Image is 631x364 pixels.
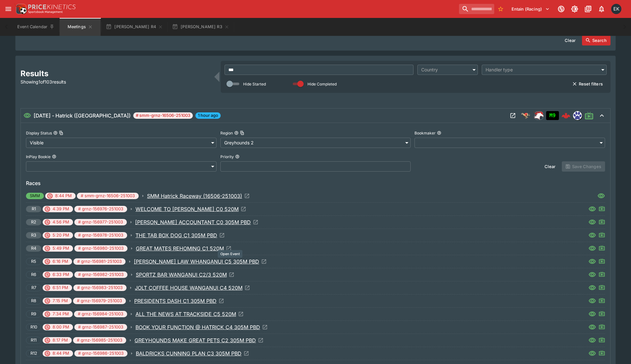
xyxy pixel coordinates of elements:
[27,337,40,344] span: R11
[533,110,544,121] div: ParallelRacing Handler
[599,350,605,356] svg: Live
[573,111,582,120] img: grnz.png
[28,11,63,13] img: Sportsbook Management
[599,336,605,343] svg: Live
[136,350,249,357] a: Open Event
[49,324,73,330] span: 8:00 PM
[414,130,436,136] p: Bookmaker
[220,138,411,148] div: Greyhounds 2
[135,231,217,239] p: THE TAB BOX DOG C1 305M PBD
[60,18,101,36] button: Meetings
[135,205,239,213] p: WELCOME TO [PERSON_NAME] C0 520M
[20,69,210,78] h2: Results
[599,271,605,277] svg: Live
[243,81,266,87] p: Hide Started
[195,112,221,119] span: 1 hour ago
[599,245,605,251] svg: Live
[13,18,58,36] button: Event Calendar
[541,161,559,172] button: Clear
[26,130,52,136] p: Display Status
[220,130,233,136] p: Region
[135,310,244,318] a: Open Event
[135,284,242,292] p: JOLT COFFEE HOUSE WANGANUI C4 520M
[546,111,559,120] div: Imported to Jetbet as OPEN
[136,245,224,252] p: GREAT MATES REHOMING C1 520M
[421,67,468,73] div: Country
[49,245,73,252] span: 5:49 PM
[569,3,580,15] button: Toggle light/dark mode
[533,110,544,121] img: racing.png
[49,206,73,212] span: 4:39 PM
[588,284,596,292] svg: Visible
[134,258,267,265] a: Open Event
[599,231,605,238] svg: Live
[520,110,531,121] img: greyhound_racing.png
[307,81,337,87] p: Hide Completed
[53,131,58,135] button: Display StatusCopy To Clipboard
[599,297,605,303] svg: Live
[218,250,242,258] div: Open Event
[136,271,227,279] p: SPORTZ BAR WANGANUI C2/3 520M
[588,218,596,226] svg: Visible
[3,3,14,15] button: open drawer
[134,258,259,265] p: [PERSON_NAME] LAW WHANGANUI C5 305M PBD
[26,138,217,148] div: Visible
[28,271,40,278] span: R6
[582,35,611,45] button: Search
[611,4,621,14] div: Emily Kim
[74,245,127,252] span: # grnz-156980-251003
[26,179,605,187] h6: Races
[147,192,242,200] p: SMM Hatrick Raceway (16506-251003)
[136,271,234,279] a: Open Event
[135,310,236,318] p: ALL THE NEWS AT TRACKSIDE C5 520M
[134,297,224,305] a: Open Event
[14,3,27,15] img: PriceKinetics Logo
[136,350,242,357] p: BALDRICKS CUNNING PLAN C3 305M PBD
[459,4,494,14] input: search
[49,285,72,291] span: 6:51 PM
[135,205,246,213] a: Open Event
[27,245,40,252] span: R4
[240,131,244,135] button: Copy To Clipboard
[234,131,239,135] button: RegionCopy To Clipboard
[135,323,268,331] a: Open Event
[588,336,596,344] svg: Visible
[599,258,605,264] svg: Live
[135,218,258,226] a: Open Event
[27,350,41,357] span: R12
[74,311,127,317] span: # grnz-156984-251003
[34,112,131,119] h6: [DATE] - Hatrick ([GEOGRAPHIC_DATA])
[102,18,167,36] button: [PERSON_NAME] R4
[28,311,40,317] span: R9
[74,324,127,330] span: # grnz-156987-251003
[74,350,127,357] span: # grnz-156986-251003
[599,323,605,330] svg: Live
[168,18,233,36] button: [PERSON_NAME] R3
[52,154,56,159] button: InPlay Bookie
[588,205,596,213] svg: Visible
[77,193,139,199] span: # smm-grnz-16506-251003
[569,79,607,89] button: Reset filters
[49,219,73,225] span: 4:56 PM
[573,111,582,120] div: grnz
[51,193,76,199] span: 8:44 PM
[27,324,41,330] span: R10
[588,258,596,265] svg: Visible
[588,245,596,252] svg: Visible
[596,3,607,15] button: Notifications
[561,111,570,120] img: logo-cerberus--red.svg
[49,350,73,357] span: 8:44 PM
[135,336,256,344] p: GREYHOUNDS MAKE GREAT PETS C2 305M PBD
[49,258,72,265] span: 6:16 PM
[28,298,40,304] span: R8
[135,284,250,292] a: Open Event
[220,154,234,159] p: Priority
[588,271,596,279] svg: Visible
[135,218,251,226] p: [PERSON_NAME] ACCOUNTANT C0 305M PBD
[588,297,596,305] svg: Visible
[588,231,596,239] svg: Visible
[23,112,31,119] svg: Visible
[599,284,605,290] svg: Live
[134,297,217,305] p: PRESIDENTS DASH C1 305M PBD
[588,310,596,318] svg: Visible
